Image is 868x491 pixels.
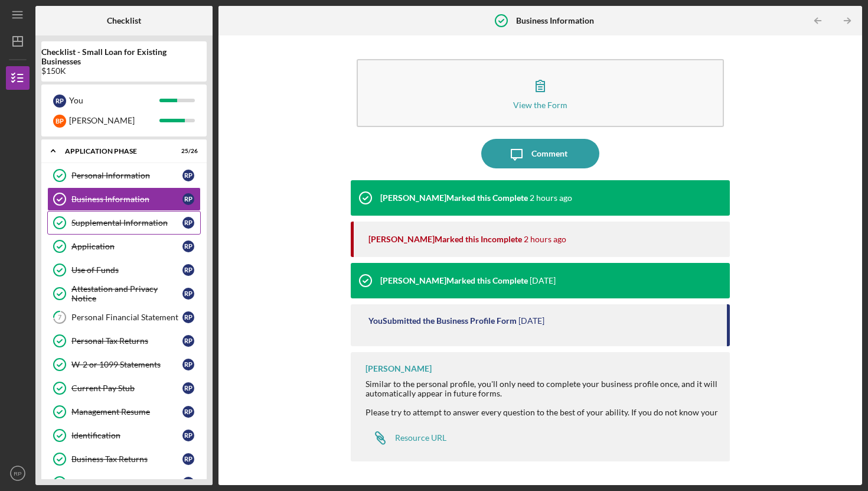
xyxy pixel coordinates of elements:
[182,406,194,418] div: R P
[71,454,182,464] div: Business Tax Returns
[71,218,182,227] div: Supplemental Information
[47,447,201,471] a: Business Tax ReturnsRP
[71,360,182,369] div: W-2 or 1099 Statements
[71,194,182,204] div: Business Information
[182,477,194,489] div: R P
[366,426,446,450] a: Resource URL
[41,66,207,76] div: $150K
[71,478,182,487] div: Year to Date Balance Sheet
[182,382,194,394] div: R P
[71,242,182,251] div: Application
[366,379,718,465] div: Similar to the personal profile, you'll only need to complete your business profile once, and it ...
[53,115,66,128] div: B P
[530,193,572,203] time: 2025-09-10 17:08
[71,407,182,417] div: Management Resume
[47,424,201,447] a: IdentificationRP
[380,193,528,203] div: [PERSON_NAME] Marked this Complete
[47,235,201,258] a: ApplicationRP
[524,235,566,244] time: 2025-09-10 17:07
[47,164,201,187] a: Personal InformationRP
[531,139,567,168] div: Comment
[6,461,30,485] button: RP
[41,47,207,66] b: Checklist - Small Loan for Existing Businesses
[71,313,182,322] div: Personal Financial Statement
[47,376,201,400] a: Current Pay StubRP
[71,383,182,393] div: Current Pay Stub
[182,264,194,276] div: R P
[368,235,522,244] div: [PERSON_NAME] Marked this Incomplete
[481,139,599,168] button: Comment
[182,240,194,252] div: R P
[357,59,724,127] button: View the Form
[368,316,517,326] div: You Submitted the Business Profile Form
[71,265,182,275] div: Use of Funds
[47,329,201,353] a: Personal Tax ReturnsRP
[47,187,201,211] a: Business InformationRP
[182,335,194,347] div: R P
[182,193,194,205] div: R P
[47,353,201,376] a: W-2 or 1099 StatementsRP
[395,433,446,443] div: Resource URL
[47,258,201,282] a: Use of FundsRP
[58,314,62,321] tspan: 7
[107,16,141,25] b: Checklist
[53,95,66,108] div: R P
[182,217,194,229] div: R P
[47,282,201,305] a: Attestation and Privacy NoticeRP
[182,170,194,181] div: R P
[182,430,194,441] div: R P
[47,305,201,329] a: 7Personal Financial StatementRP
[182,359,194,370] div: R P
[518,316,544,326] time: 2025-09-05 19:08
[14,470,21,477] text: RP
[71,336,182,346] div: Personal Tax Returns
[65,148,168,155] div: Application Phase
[71,431,182,440] div: Identification
[69,90,159,110] div: You
[513,100,567,109] div: View the Form
[182,311,194,323] div: R P
[177,148,198,155] div: 25 / 26
[71,284,182,303] div: Attestation and Privacy Notice
[380,276,528,285] div: [PERSON_NAME] Marked this Complete
[71,171,182,180] div: Personal Information
[530,276,556,285] time: 2025-09-08 17:21
[47,211,201,235] a: Supplemental InformationRP
[47,400,201,424] a: Management ResumeRP
[69,110,159,131] div: [PERSON_NAME]
[366,364,432,373] div: [PERSON_NAME]
[182,288,194,300] div: R P
[516,16,594,25] b: Business Information
[182,453,194,465] div: R P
